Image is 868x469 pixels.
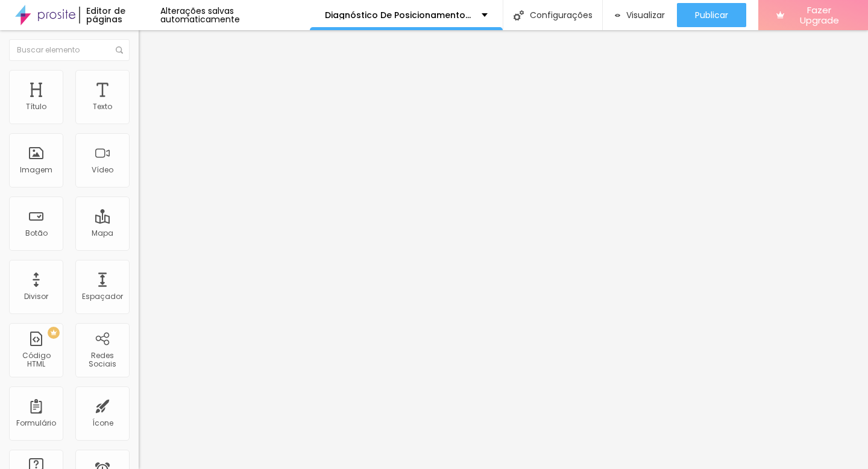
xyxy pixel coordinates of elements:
div: Formulário [16,419,56,427]
div: Redes Sociais [78,351,126,369]
div: Imagem [20,166,52,174]
div: Espaçador [82,292,123,301]
div: Código HTML [12,351,60,369]
div: Título [26,102,46,111]
div: Alterações salvas automaticamente [160,7,309,24]
div: Botão [25,229,48,238]
div: Texto [93,102,112,111]
div: Divisor [24,292,48,301]
iframe: Editor [139,30,868,469]
img: view-1.svg [615,10,620,20]
img: Icone [116,46,123,54]
button: Visualizar [603,3,676,27]
img: Icone [514,10,524,20]
div: Vídeo [92,166,113,174]
p: Diagnóstico De Posicionamento - MIM [325,11,473,19]
button: Publicar [677,3,746,27]
div: Ícone [92,419,113,427]
input: Buscar elemento [9,39,130,61]
div: Mapa [92,229,113,238]
span: Fazer Upgrade [789,5,850,26]
span: Visualizar [626,10,665,20]
span: Publicar [695,10,728,20]
div: Editor de páginas [79,7,161,24]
